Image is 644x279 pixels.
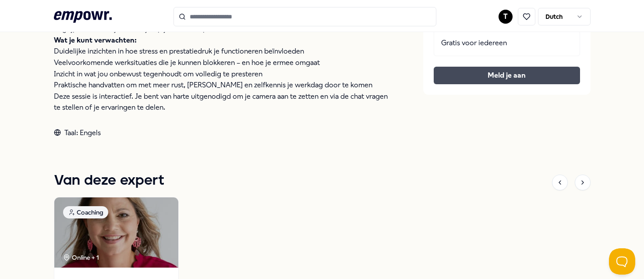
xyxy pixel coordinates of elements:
[434,30,580,56] div: Gratis voor iedereen
[54,127,388,139] div: Taal: Engels
[54,36,137,44] strong: Wat je kunt verwachten:
[499,10,513,24] button: T
[63,206,108,218] div: Coaching
[54,197,178,268] img: package image
[173,7,436,26] input: Search for products, categories or subcategories
[54,57,388,68] p: Veelvoorkomende werksituaties die je kunnen blokkeren – en hoe je ermee omgaat
[434,67,580,84] button: Meld je aan
[63,253,99,262] div: Online + 1
[54,79,388,91] p: Praktische handvatten om met meer rust, [PERSON_NAME] en zelfkennis je werkdag door te komen
[54,46,388,57] p: Duidelijke inzichten in hoe stress en prestatiedruk je functioneren beïnvloeden
[609,248,635,275] iframe: Help Scout Beacon - Open
[54,91,388,113] p: Deze sessie is interactief. Je bent van harte uitgenodigd om je camera aan te zetten en via de ch...
[54,170,164,192] h1: Van deze expert
[54,68,388,80] p: Inzicht in wat jou onbewust tegenhoudt om volledig te presteren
